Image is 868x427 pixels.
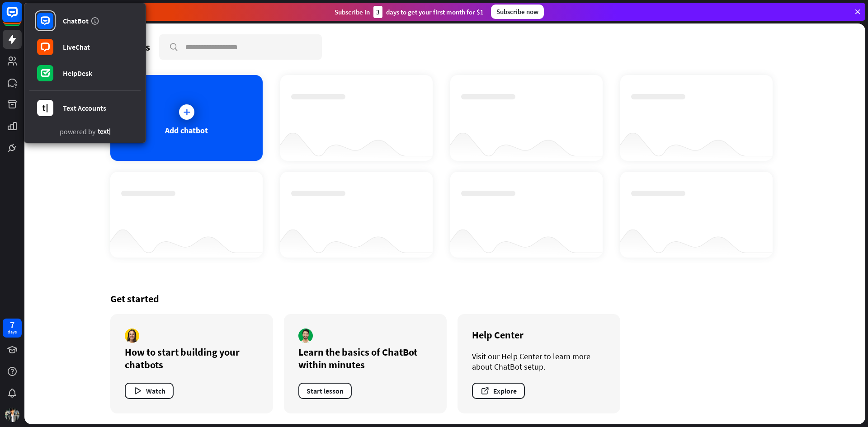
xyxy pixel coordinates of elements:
div: Subscribe in days to get your first month for $1 [335,6,484,18]
div: Add chatbot [165,125,208,136]
button: Explore [472,383,525,399]
button: Open LiveChat chat widget [7,4,34,31]
a: 7 days [3,319,22,338]
div: Get started [110,292,779,305]
div: How to start building your chatbots [125,346,259,371]
div: Subscribe now [491,5,544,19]
img: author [298,328,313,343]
div: Visit our Help Center to learn more about ChatBot setup. [472,351,606,372]
div: Learn the basics of ChatBot within minutes [298,346,432,371]
div: Help Center [472,328,606,341]
button: Watch [125,383,174,399]
div: 7 [10,321,14,329]
button: Start lesson [298,383,352,399]
img: author [125,328,139,343]
div: days [8,329,17,335]
div: 3 [373,6,382,18]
